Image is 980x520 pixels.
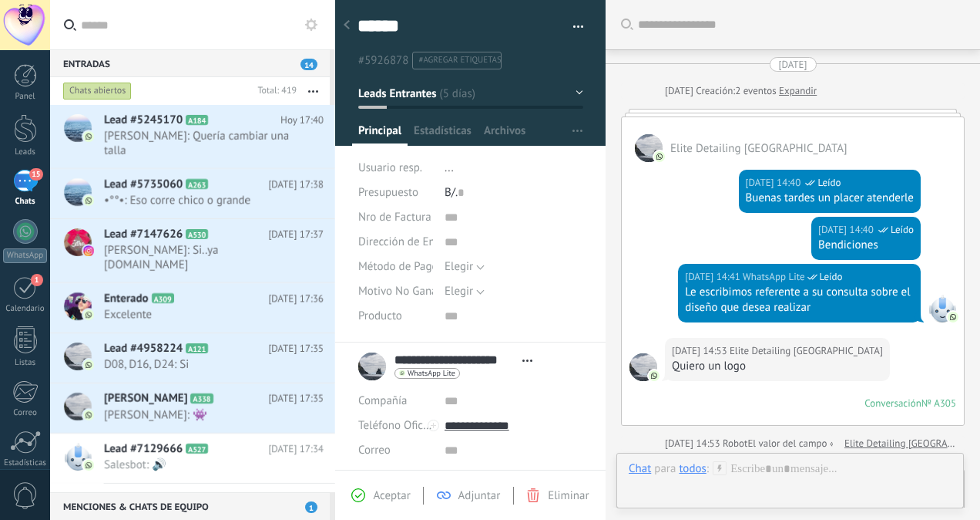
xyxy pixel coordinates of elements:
span: A263 [186,179,208,189]
span: A527 [186,444,208,454]
span: Excelente [104,307,294,322]
div: [DATE] 14:40 [746,175,804,191]
span: [DATE] 17:38 [268,177,324,192]
span: Eliminar [548,488,589,503]
div: [DATE] 14:40 [818,222,876,238]
button: Correo [358,438,391,463]
div: Chats [3,197,48,207]
span: Archivos [484,123,525,146]
div: Nro de Factura [358,205,433,230]
span: Producto [358,310,402,322]
div: Motivo No Ganado [358,279,433,304]
a: Lead #7129666 A527 [DATE] 17:34 Salesbot: 🔊 [50,434,335,483]
span: A338 [190,393,213,404]
div: Chats abiertos [63,82,132,100]
span: [PERSON_NAME]: Si..ya [DOMAIN_NAME] [104,243,294,272]
span: Leído [891,222,914,238]
span: 2 eventos [735,83,776,99]
div: Total: 419 [251,83,297,99]
span: •°‍°•: Eso corre chico o grande [104,193,294,208]
span: #agregar etiquetas [418,55,501,66]
span: #5926878 [358,53,408,68]
span: A309 [152,293,174,303]
span: Elite Detailing Panama [730,343,883,359]
img: com.amocrm.amocrmwa.svg [83,460,94,471]
span: Robot [723,437,747,450]
div: Compañía [358,389,433,414]
span: WhatsApp Lite [408,370,455,377]
span: Lead #7129666 [104,441,183,457]
span: Usuario resp. [358,160,422,175]
span: Elite Detailing Panama [635,134,663,162]
span: Teléfono Oficina [358,418,438,433]
span: A184 [186,115,208,125]
img: com.amocrm.amocrmwa.svg [948,312,958,322]
span: Elite Detailing Panama [629,353,657,381]
img: instagram.svg [83,245,94,256]
span: Elegir [445,284,473,299]
a: Lead #4958224 A121 [DATE] 17:35 D08, D16, D24: Si [50,333,335,383]
div: Presupuesto [358,181,433,205]
img: com.amocrm.amocrmwa.svg [83,309,94,320]
span: Elegir [445,259,473,274]
span: [PERSON_NAME]: 👾 [104,407,294,422]
div: Listas [3,358,48,368]
span: [PERSON_NAME]: Quería cambiar una talla [104,129,294,158]
a: Lead #5245170 A184 Hoy 17:40 [PERSON_NAME]: Quería cambiar una talla [50,105,335,168]
div: Método de Pago [358,255,433,279]
div: Le escribimos referente a su consulta sobre el diseño que desea realizar [685,285,914,316]
div: [DATE] [665,83,696,99]
span: : [706,461,709,477]
span: Dirección de Envío [358,236,450,248]
img: com.amocrm.amocrmwa.svg [83,410,94,420]
span: Leído [820,269,843,285]
div: [DATE] 14:53 [672,343,730,359]
span: [DATE] 17:34 [268,491,324,507]
a: Elite Detailing [GEOGRAPHIC_DATA] [844,436,956,451]
div: Entradas [50,49,330,77]
img: com.amocrm.amocrmwa.svg [654,151,665,162]
span: Correo [358,443,391,458]
a: Lead #7147626 A530 [DATE] 17:37 [PERSON_NAME]: Si..ya [DOMAIN_NAME] [50,219,335,282]
span: A121 [186,343,208,353]
div: [DATE] [779,57,807,72]
a: Enterado A309 [DATE] 17:36 Excelente [50,283,335,333]
div: WhatsApp [3,248,47,263]
span: ... [445,160,454,175]
div: Quiero un logo [672,359,883,374]
a: Expandir [779,83,817,99]
span: [DATE] 17:34 [268,441,324,457]
div: № A305 [921,397,956,410]
img: com.amocrm.amocrmwa.svg [83,360,94,370]
span: [DATE] 17:35 [268,391,324,407]
a: Lead #5735060 A263 [DATE] 17:38 •°‍°•: Eso corre chico o grande [50,169,335,218]
div: todos [679,461,706,475]
button: Teléfono Oficina [358,414,433,438]
span: Enterado [104,291,149,306]
span: [DATE] 17:35 [268,341,324,356]
span: Aceptar [373,488,410,503]
span: Principal [358,123,401,146]
img: com.amocrm.amocrmwa.svg [649,370,659,381]
span: Lead #7147626 [104,227,183,242]
div: Bendiciones [818,238,914,253]
div: Menciones & Chats de equipo [50,492,330,520]
span: Nro de Factura [358,211,431,223]
a: [PERSON_NAME] A338 [DATE] 17:35 [PERSON_NAME]: 👾 [50,383,335,433]
img: com.amocrm.amocrmwa.svg [83,131,94,142]
span: Hoy 17:40 [280,113,324,128]
div: [DATE] 14:53 [665,436,723,451]
span: 1 [31,274,43,286]
div: B/. [445,181,583,205]
div: Panel [3,92,48,102]
span: Lead #5074634 [104,491,183,507]
span: D08, D16, D24: Si [104,357,294,372]
span: [DATE] 17:37 [268,227,324,242]
span: WhatsApp Lite [928,295,956,322]
span: Lead #4958224 [104,341,183,356]
div: Conversación [864,397,921,410]
div: Usuario resp. [358,156,433,181]
span: WhatsApp Lite [743,269,804,285]
div: Dirección de Envío [358,230,433,255]
span: Elite Detailing Panama [670,141,847,156]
